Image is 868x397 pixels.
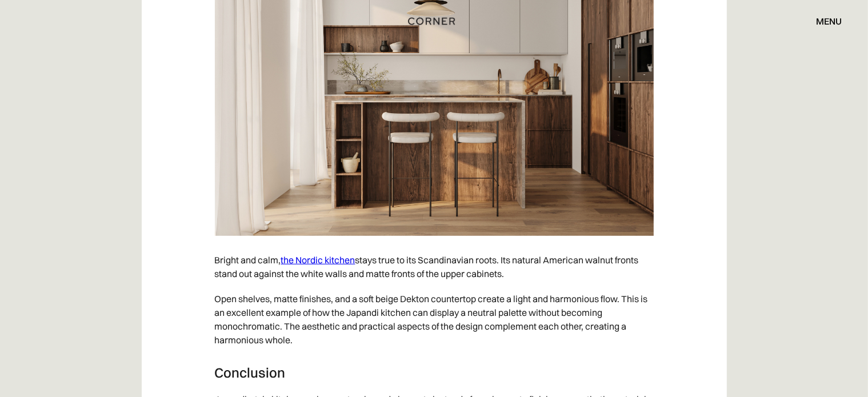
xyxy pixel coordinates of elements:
[816,17,842,26] div: menu
[215,247,654,286] p: Bright and calm, stays true to its Scandinavian roots. Its natural American walnut fronts stand o...
[805,11,842,31] div: menu
[215,286,654,352] p: Open shelves, matte finishes, and a soft beige Dekton countertop create a light and harmonious fl...
[404,14,463,29] a: home
[281,254,355,266] a: the Nordic kitchen
[215,364,654,381] h3: Conclusion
